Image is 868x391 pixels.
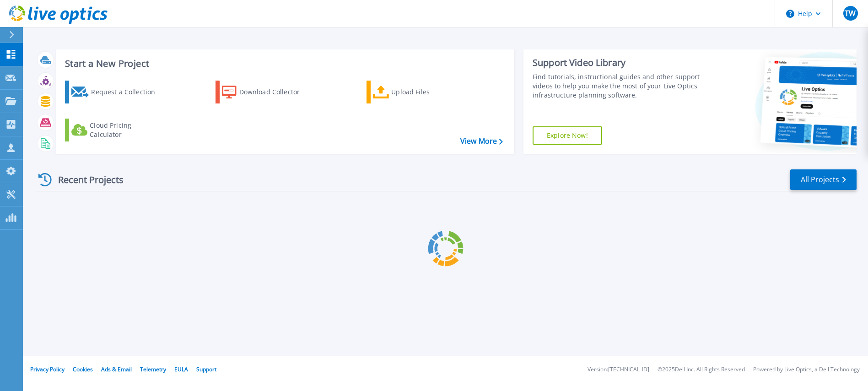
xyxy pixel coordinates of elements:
div: Upload Files [391,83,464,101]
div: Cloud Pricing Calculator [90,121,163,139]
a: EULA [174,365,188,373]
a: Telemetry [140,365,166,373]
div: Support Video Library [533,57,702,69]
a: Explore Now! [533,126,602,145]
a: Ads & Email [101,365,132,373]
a: Cookies [73,365,93,373]
a: Cloud Pricing Calculator [65,119,167,141]
div: Request a Collection [91,83,164,101]
a: Support [196,365,216,373]
div: Download Collector [239,83,313,101]
h3: Start a New Project [65,59,502,69]
a: View More [460,137,503,146]
a: Upload Files [367,81,469,103]
a: All Projects [790,169,857,190]
a: Request a Collection [65,81,167,103]
span: TW [845,10,856,17]
div: Recent Projects [35,168,136,191]
li: Version: [TECHNICAL_ID] [588,367,649,373]
a: Download Collector [216,81,318,103]
div: Find tutorials, instructional guides and other support videos to help you make the most of your L... [533,72,702,100]
li: © 2025 Dell Inc. All Rights Reserved [658,367,745,373]
a: Privacy Policy [30,365,65,373]
li: Powered by Live Optics, a Dell Technology [753,367,860,373]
